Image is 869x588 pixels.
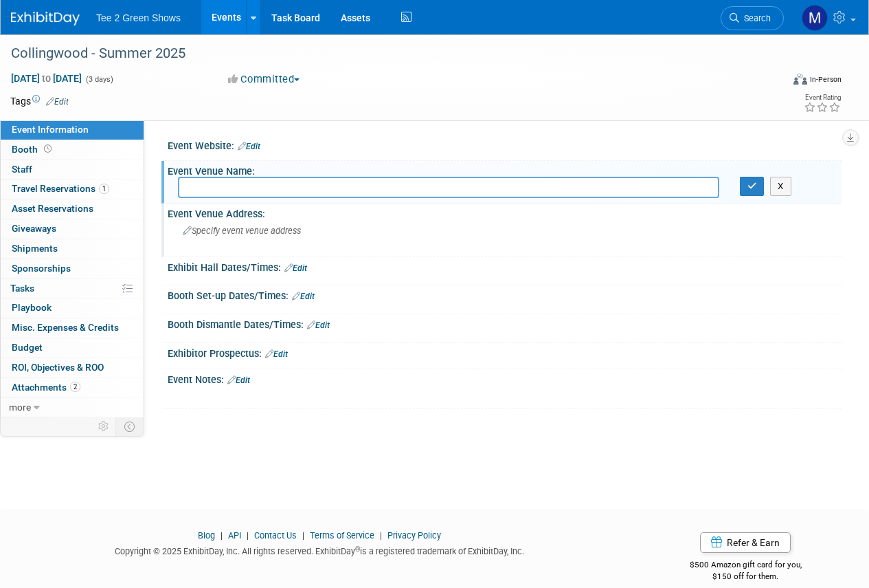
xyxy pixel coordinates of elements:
div: Event Format [720,72,842,92]
a: API [228,530,241,541]
span: Misc. Expenses & Credits [12,322,119,333]
a: Shipments [1,239,144,259]
a: Budget [1,338,144,358]
a: Playbook [1,298,144,318]
a: Travel Reservations1 [1,179,144,199]
a: Edit [307,320,330,330]
a: Edit [265,349,288,359]
a: Asset Reservations [1,199,144,219]
a: Event Information [1,120,144,140]
td: Personalize Event Tab Strip [92,417,116,435]
div: Copyright © 2025 ExhibitDay, Inc. All rights reserved. ExhibitDay is a registered trademark of Ex... [10,542,629,558]
span: Staff [12,164,32,175]
a: Tasks [1,279,144,298]
span: | [217,530,226,541]
a: Edit [238,142,260,151]
span: Shipments [12,243,58,254]
div: In-Person [809,74,842,85]
a: Blog [198,530,215,541]
div: Collingwood - Summer 2025 [6,41,771,66]
a: Edit [46,97,69,107]
a: Edit [227,375,250,385]
a: Edit [284,263,307,273]
div: Event Venue Address: [168,204,842,221]
span: Tasks [10,283,34,294]
button: Committed [223,72,305,87]
span: [DATE] [DATE] [10,72,82,85]
sup: ® [355,545,360,553]
div: $500 Amazon gift card for you, [649,550,842,582]
td: Toggle Event Tabs [116,417,144,435]
a: more [1,398,144,417]
span: ROI, Objectives & ROO [12,362,104,373]
span: 2 [70,382,80,392]
span: | [243,530,252,541]
div: Event Venue Name: [168,161,842,178]
span: Budget [12,342,43,353]
span: | [376,530,385,541]
span: Travel Reservations [12,183,109,194]
span: (3 days) [84,75,113,84]
button: X [770,177,791,196]
div: Event Rating [804,94,841,101]
a: Booth [1,140,144,160]
img: Format-Inperson.png [793,74,807,85]
a: Staff [1,160,144,179]
img: Michael Kruger [802,5,828,31]
span: Booth not reserved yet [41,144,54,154]
div: Booth Set-up Dates/Times: [168,285,842,303]
span: more [9,402,31,413]
span: Event Information [12,124,89,135]
div: $150 off for them. [649,571,842,582]
a: Sponsorships [1,259,144,279]
a: Attachments2 [1,378,144,398]
span: | [299,530,308,541]
a: Misc. Expenses & Credits [1,318,144,338]
div: Exhibitor Prospectus: [168,343,842,361]
span: 1 [99,184,109,194]
span: Playbook [12,302,52,313]
a: ROI, Objectives & ROO [1,358,144,378]
div: Event Website: [168,135,842,153]
span: Search [739,13,771,23]
span: Sponsorships [12,263,71,274]
span: Asset Reservations [12,203,93,214]
span: Booth [12,144,54,155]
span: to [40,73,53,84]
img: ExhibitDay [11,12,80,25]
a: Terms of Service [310,530,374,541]
span: Giveaways [12,223,56,234]
a: Giveaways [1,219,144,239]
div: Event Notes: [168,369,842,387]
a: Edit [292,292,315,301]
span: Specify event venue address [183,226,301,236]
a: Search [721,6,784,30]
a: Refer & Earn [700,532,791,553]
span: Tee 2 Green Shows [96,12,181,23]
div: Exhibit Hall Dates/Times: [168,257,842,275]
a: Privacy Policy [387,530,441,541]
div: Booth Dismantle Dates/Times: [168,314,842,332]
a: Contact Us [254,530,297,541]
span: Attachments [12,382,80,393]
td: Tags [10,94,69,108]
